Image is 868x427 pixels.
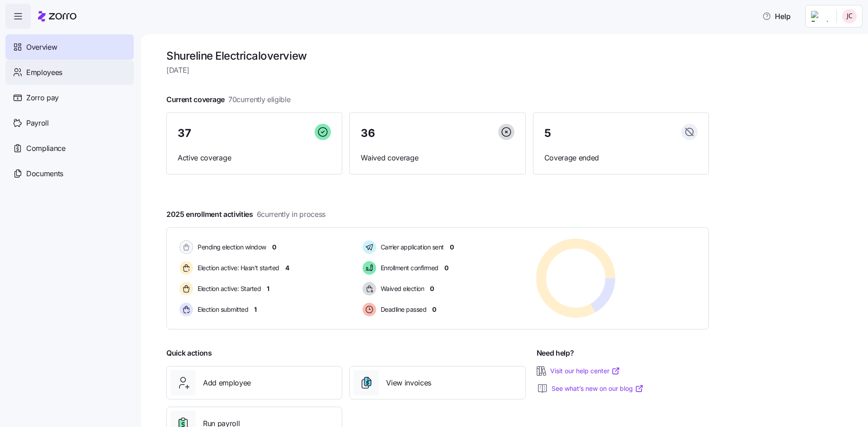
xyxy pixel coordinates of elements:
[254,305,257,314] span: 1
[755,7,798,25] button: Help
[537,347,574,359] span: Need help?
[544,152,698,164] span: Coverage ended
[432,305,436,314] span: 0
[166,49,709,63] h1: Shureline Electrical overview
[444,263,448,272] span: 0
[430,284,434,293] span: 0
[26,117,49,129] span: Payroll
[378,284,425,293] span: Waived election
[386,377,431,389] span: View invoices
[178,128,191,139] span: 37
[361,152,514,164] span: Waived coverage
[26,67,62,78] span: Employees
[5,85,134,110] a: Zorro pay
[550,366,620,375] a: Visit our help center
[544,128,551,139] span: 5
[228,94,291,105] span: 70 currently eligible
[378,305,427,314] span: Deadline passed
[811,11,829,22] img: Employer logo
[195,305,248,314] span: Election submitted
[378,263,439,272] span: Enrollment confirmed
[195,263,279,272] span: Election active: Hasn't started
[178,152,331,164] span: Active coverage
[378,243,444,252] span: Carrier application sent
[195,243,266,252] span: Pending election window
[5,34,134,60] a: Overview
[26,143,66,154] span: Compliance
[166,347,212,359] span: Quick actions
[842,9,857,23] img: 6a057c79b0215197f4e0f4d635e1f31e
[267,284,269,293] span: 1
[762,11,791,22] span: Help
[552,384,644,393] a: See what’s new on our blog
[5,136,134,161] a: Compliance
[361,128,375,139] span: 36
[26,92,59,103] span: Zorro pay
[203,377,251,389] span: Add employee
[166,209,325,220] span: 2025 enrollment activities
[195,284,261,293] span: Election active: Started
[285,263,289,272] span: 4
[26,168,63,179] span: Documents
[450,243,454,252] span: 0
[5,161,134,186] a: Documents
[257,209,325,220] span: 6 currently in process
[166,65,709,76] span: [DATE]
[26,42,57,53] span: Overview
[166,94,291,105] span: Current coverage
[5,110,134,136] a: Payroll
[5,60,134,85] a: Employees
[272,243,276,252] span: 0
